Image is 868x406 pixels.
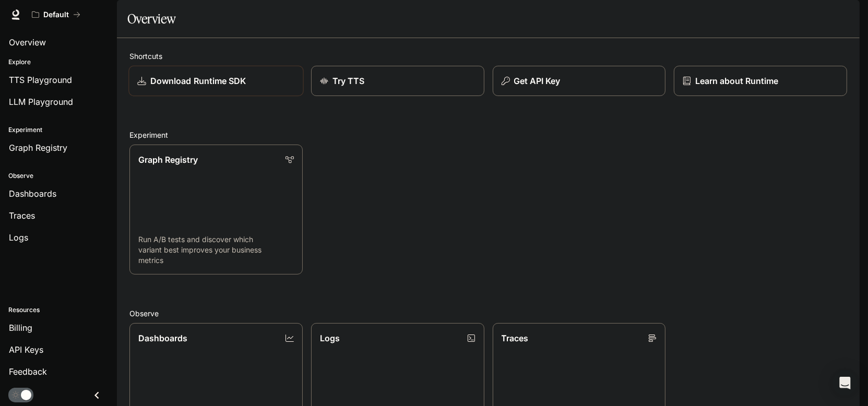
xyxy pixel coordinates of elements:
p: Traces [502,332,529,344]
h2: Shortcuts [129,51,847,62]
p: Graph Registry [138,153,198,166]
a: Learn about Runtime [674,66,847,96]
div: Open Intercom Messenger [833,371,858,396]
h2: Experiment [129,129,847,140]
p: Logs [320,332,340,344]
button: All workspaces [27,4,85,25]
button: Get API Key [493,66,666,96]
p: Dashboards [138,332,187,344]
p: Learn about Runtime [695,75,778,87]
p: Download Runtime SDK [150,75,246,87]
h2: Observe [129,308,847,319]
p: Get API Key [514,75,561,87]
p: Try TTS [332,75,364,87]
h1: Overview [127,8,176,29]
a: Try TTS [311,66,484,96]
p: Default [43,10,69,19]
a: Download Runtime SDK [128,66,303,97]
p: Run A/B tests and discover which variant best improves your business metrics [138,234,294,266]
a: Graph RegistryRun A/B tests and discover which variant best improves your business metrics [129,145,303,274]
